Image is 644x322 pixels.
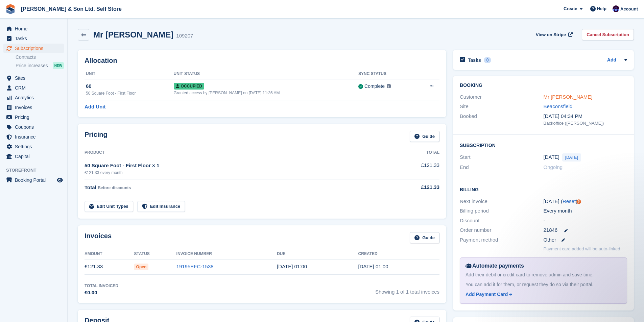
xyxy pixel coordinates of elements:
[410,232,439,243] a: Guide
[174,90,359,96] div: Granted access by [PERSON_NAME] on [DATE] 11:36 AM
[3,93,64,102] a: menu
[3,44,64,53] a: menu
[460,103,543,110] div: Site
[3,83,64,93] a: menu
[544,164,563,170] span: Ongoing
[460,153,543,162] div: Start
[16,63,48,69] span: Price increases
[85,103,105,111] a: Add Unit
[460,226,543,234] div: Order number
[597,5,606,12] span: Help
[544,153,559,161] time: 2025-09-24 00:00:00 UTC
[85,184,96,190] span: Total
[134,249,176,259] th: Status
[15,132,55,142] span: Insurance
[98,185,131,190] span: Before discounts
[174,83,204,90] span: Occupied
[460,186,627,193] h2: Billing
[607,56,616,64] a: Add
[3,122,64,132] a: menu
[53,62,64,69] div: NEW
[460,207,543,215] div: Billing period
[16,54,64,60] a: Contracts
[15,93,55,102] span: Analytics
[544,198,627,205] div: [DATE] ( )
[460,113,543,127] div: Booked
[56,176,64,184] a: Preview store
[544,94,593,100] a: Mr [PERSON_NAME]
[364,83,385,90] div: Complete
[93,30,173,39] h2: Mr [PERSON_NAME]
[544,236,627,244] div: Other
[484,57,492,63] div: 0
[15,142,55,151] span: Settings
[466,271,621,278] div: Add their debit or credit card to remove admin and save time.
[582,29,634,40] a: Cancel Subscription
[375,283,439,297] span: Showing 1 of 1 total invoices
[85,201,133,212] a: Edit Unit Types
[544,207,627,215] div: Every month
[3,142,64,151] a: menu
[137,201,185,212] a: Edit Insurance
[6,167,67,174] span: Storefront
[410,131,439,142] a: Guide
[562,153,581,162] span: [DATE]
[3,34,64,43] a: menu
[15,83,55,93] span: CRM
[3,152,64,161] a: menu
[460,142,627,148] h2: Subscription
[3,73,64,83] a: menu
[86,82,174,90] div: 60
[613,5,619,12] img: Josey Kitching
[85,283,118,289] div: Total Invoiced
[174,69,359,79] th: Unit Status
[85,249,134,259] th: Amount
[134,264,149,270] span: Open
[3,132,64,142] a: menu
[16,62,64,69] a: Price increases NEW
[460,198,543,205] div: Next invoice
[85,147,385,158] th: Product
[85,170,385,176] div: £121.33 every month
[15,103,55,112] span: Invoices
[385,183,439,191] div: £121.33
[15,24,55,33] span: Home
[576,199,582,205] div: Tooltip anchor
[460,83,627,88] h2: Booking
[460,217,543,225] div: Discount
[176,249,277,259] th: Invoice Number
[460,93,543,101] div: Customer
[176,264,214,269] a: 19195EFC-1538
[85,162,385,170] div: 50 Square Foot - First Floor × 1
[544,103,573,109] a: Beaconsfield
[358,249,439,259] th: Created
[536,31,566,38] span: View on Stripe
[85,232,112,243] h2: Invoices
[533,29,574,40] a: View on Stripe
[3,113,64,122] a: menu
[15,175,55,185] span: Booking Portal
[544,226,558,234] span: 21846
[15,122,55,132] span: Coupons
[466,291,508,298] div: Add Payment Card
[85,131,108,142] h2: Pricing
[466,281,621,288] div: You can add it for them, or request they do so via their portal.
[460,236,543,244] div: Payment method
[358,264,388,269] time: 2025-09-24 00:00:29 UTC
[563,198,576,204] a: Reset
[18,3,124,15] a: [PERSON_NAME] & Son Ltd. Self Store
[385,147,439,158] th: Total
[85,289,118,297] div: £0.00
[544,120,627,127] div: Backoffice ([PERSON_NAME])
[15,44,55,53] span: Subscriptions
[86,90,174,96] div: 50 Square Foot - First Floor
[544,246,620,252] p: Payment card added will be auto-linked
[466,291,619,298] a: Add Payment Card
[385,158,439,179] td: £121.33
[277,249,358,259] th: Due
[3,175,64,185] a: menu
[5,4,16,14] img: stora-icon-8386f47178a22dfd0bd8f6a31ec36ba5ce8667c1dd55bd0f319d3a0aa187defe.svg
[468,57,481,63] h2: Tasks
[564,5,577,12] span: Create
[358,69,415,79] th: Sync Status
